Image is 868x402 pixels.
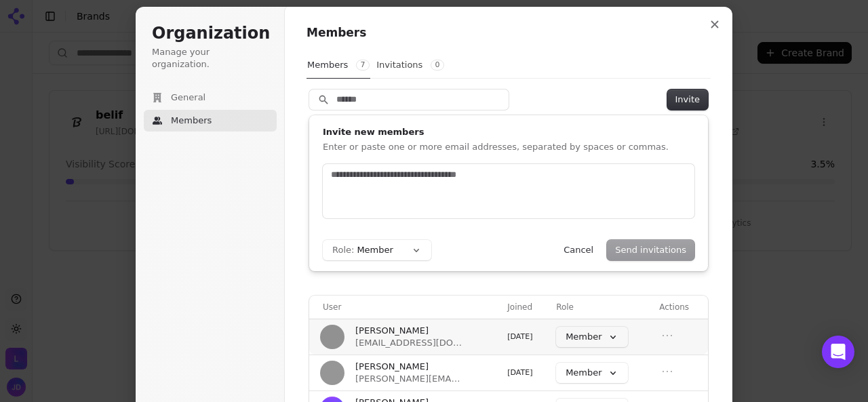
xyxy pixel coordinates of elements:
[659,363,675,380] button: Open menu
[551,296,654,319] th: Role
[555,240,601,260] button: Cancel
[556,363,627,383] button: Member
[171,115,212,127] span: Members
[309,89,509,110] input: Search
[144,87,277,108] button: General
[355,373,462,385] span: [PERSON_NAME][EMAIL_ADDRESS][DOMAIN_NAME]
[323,126,694,138] h1: Invite new members
[556,327,627,347] button: Member
[507,368,532,377] span: [DATE]
[431,60,444,71] span: 0
[307,52,370,79] button: Members
[355,325,429,337] span: [PERSON_NAME]
[171,92,205,104] span: General
[320,325,344,349] img: Yurii Kholodnyi
[152,46,269,71] p: Manage your organization.
[507,332,532,341] span: [DATE]
[654,296,708,319] th: Actions
[307,25,711,41] h1: Members
[309,296,502,319] th: User
[703,12,727,37] button: Close modal
[152,23,269,45] h1: Organization
[356,60,370,71] span: 7
[502,296,551,319] th: Joined
[667,89,708,110] button: Invite
[659,327,675,344] button: Open menu
[323,240,431,260] button: Role:Member
[320,361,344,385] img: Yaroslav Mynchenko
[323,141,694,153] p: Enter or paste one or more email addresses, separated by spaces or commas.
[376,52,445,78] button: Invitations
[355,361,429,373] span: [PERSON_NAME]
[822,336,854,368] div: Open Intercom Messenger
[355,337,462,349] span: [EMAIL_ADDRESS][DOMAIN_NAME]
[144,110,277,132] button: Members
